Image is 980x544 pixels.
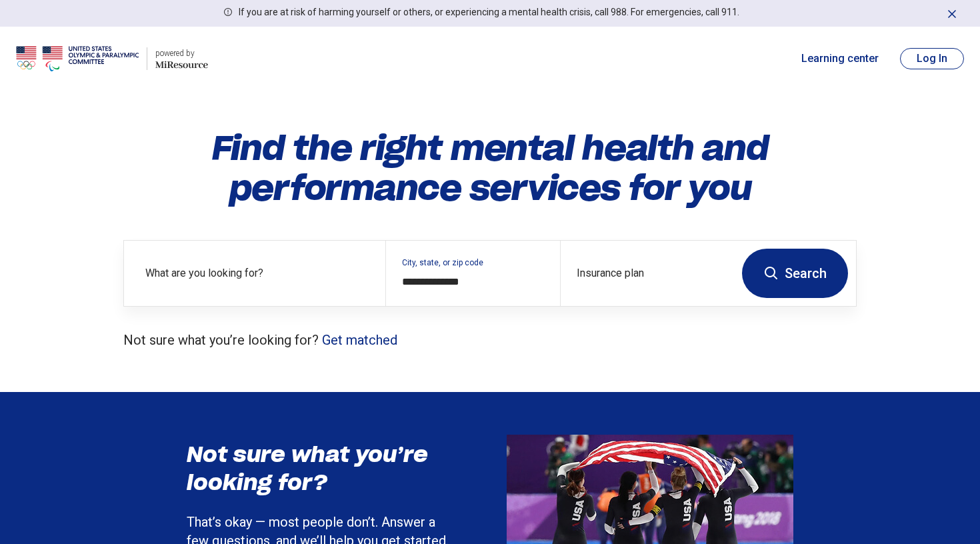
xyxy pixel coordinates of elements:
[16,43,208,75] a: USOPCpowered by
[239,5,739,19] p: If you are at risk of harming yourself or others, or experiencing a mental health crisis, call 98...
[155,47,208,59] div: powered by
[322,332,397,348] a: Get matched
[145,265,369,281] label: What are you looking for?
[16,43,139,75] img: USOPC
[123,128,857,208] h1: Find the right mental health and performance services for you
[742,249,848,298] button: Search
[945,5,959,21] button: Dismiss
[123,331,857,349] p: Not sure what you’re looking for?
[187,441,453,496] h3: Not sure what you’re looking for?
[801,51,879,67] a: Learning center
[900,48,964,69] button: Log In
